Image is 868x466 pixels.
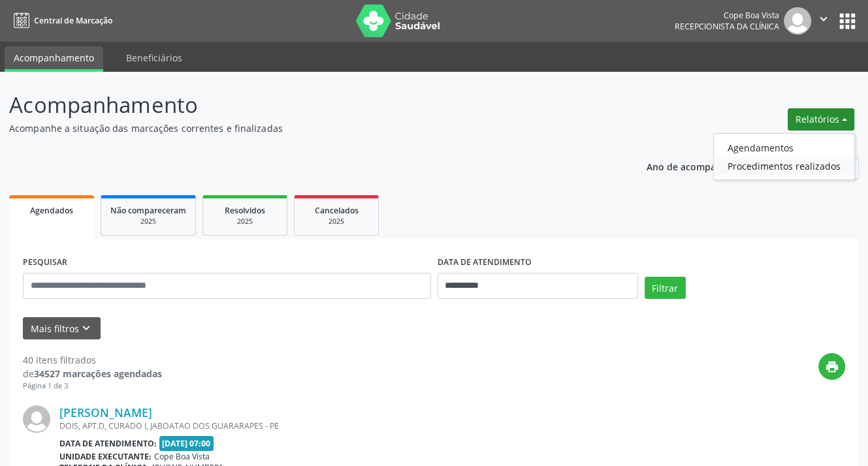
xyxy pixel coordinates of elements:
[818,353,845,380] button: print
[30,205,73,216] span: Agendados
[5,46,103,72] a: Acompanhamento
[59,438,157,449] b: Data de atendimento:
[825,360,839,374] i: print
[9,89,604,121] p: Acompanhamento
[816,12,831,26] i: 
[645,277,686,299] button: Filtrar
[714,138,854,157] a: Agendamentos
[788,108,854,131] button: Relatórios
[59,420,649,431] div: DOIS, APT.D, CURADO I, JABOATAO DOS GUARARAPES - PE
[304,217,369,226] div: 2025
[23,253,67,273] label: PESQUISAR
[34,15,112,26] span: Central de Marcação
[675,21,779,32] span: Recepcionista da clínica
[23,405,50,433] img: img
[110,217,186,226] div: 2025
[23,367,162,381] div: de
[784,7,811,35] img: img
[647,158,762,174] p: Ano de acompanhamento
[34,367,162,380] strong: 34527 marcações agendadas
[23,317,101,340] button: Mais filtroskeyboard_arrow_down
[159,436,214,451] span: [DATE] 07:00
[714,157,854,175] a: Procedimentos realizados
[315,205,359,216] span: Cancelados
[154,451,210,462] span: Cope Boa Vista
[212,217,278,226] div: 2025
[225,205,265,216] span: Resolvidos
[713,133,855,180] ul: Relatórios
[23,381,162,392] div: Página 1 de 3
[79,321,93,335] i: keyboard_arrow_down
[59,405,152,420] a: [PERSON_NAME]
[811,7,836,35] button: 
[23,353,162,367] div: 40 itens filtrados
[836,10,859,33] button: apps
[675,10,779,21] div: Cope Boa Vista
[9,10,112,31] a: Central de Marcação
[110,205,186,216] span: Não compareceram
[438,253,532,273] label: DATA DE ATENDIMENTO
[9,121,604,135] p: Acompanhe a situação das marcações correntes e finalizadas
[117,46,191,69] a: Beneficiários
[59,451,152,462] b: Unidade executante:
